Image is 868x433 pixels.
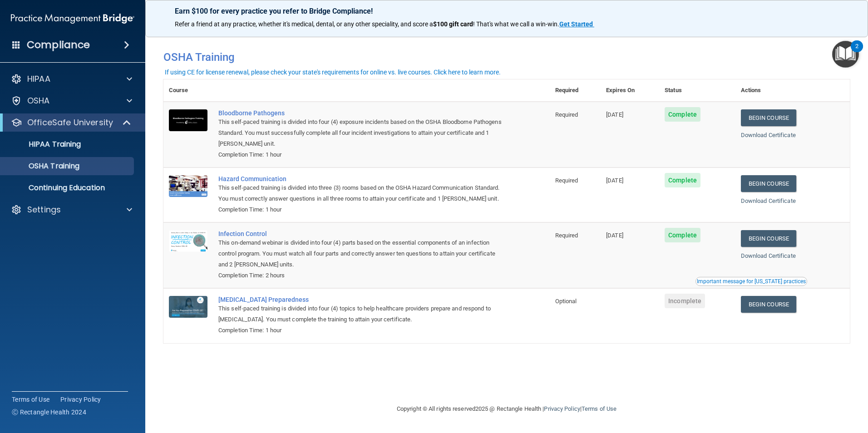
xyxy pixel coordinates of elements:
[11,95,132,106] a: OSHA
[11,117,132,128] a: OfficeSafe University
[218,109,504,117] a: Bloodborne Pathogens
[165,69,501,75] div: If using CE for license renewal, please check your state's requirements for online vs. live cours...
[27,95,50,106] p: OSHA
[582,405,616,412] a: Terms of Use
[473,20,559,28] span: ! That's what we call a win-win.
[659,79,735,102] th: Status
[550,79,601,102] th: Required
[6,162,79,171] p: OSHA Training
[11,10,134,28] img: PMB logo
[27,39,90,51] h4: Compliance
[559,20,593,28] strong: Get Started
[832,41,859,68] button: Open Resource Center, 2 new notifications
[218,296,504,303] a: [MEDICAL_DATA] Preparedness
[11,204,132,215] a: Settings
[665,294,705,308] span: Incomplete
[741,132,796,138] a: Download Certificate
[735,79,850,102] th: Actions
[218,204,504,215] div: Completion Time: 1 hour
[218,237,504,270] div: This on-demand webinar is divided into four (4) parts based on the essential components of an inf...
[218,175,504,182] a: Hazard Communication
[544,405,580,412] a: Privacy Policy
[741,109,796,126] a: Begin Course
[218,270,504,281] div: Completion Time: 2 hours
[218,303,504,325] div: This self-paced training is divided into four (4) topics to help healthcare providers prepare and...
[665,228,700,242] span: Complete
[606,232,623,239] span: [DATE]
[697,279,806,284] div: Important message for [US_STATE] practices
[741,252,796,259] a: Download Certificate
[218,325,504,336] div: Completion Time: 1 hour
[6,183,130,192] p: Continuing Education
[555,177,578,184] span: Required
[60,395,101,404] a: Privacy Policy
[163,79,213,102] th: Course
[695,277,807,286] button: Read this if you are a dental practitioner in the state of CA
[555,232,578,239] span: Required
[218,230,504,237] a: Infection Control
[433,20,473,28] strong: $100 gift card
[741,175,796,192] a: Begin Course
[12,395,49,404] a: Terms of Use
[741,296,796,313] a: Begin Course
[27,117,113,128] p: OfficeSafe University
[559,20,594,28] a: Get Started
[6,140,81,149] p: HIPAA Training
[175,20,433,28] span: Refer a friend at any practice, whether it's medical, dental, or any other speciality, and score a
[555,111,578,118] span: Required
[665,173,700,187] span: Complete
[163,68,502,77] button: If using CE for license renewal, please check your state's requirements for online vs. live cours...
[218,182,504,204] div: This self-paced training is divided into three (3) rooms based on the OSHA Hazard Communication S...
[163,51,850,64] h4: OSHA Training
[601,79,659,102] th: Expires On
[27,74,50,84] p: HIPAA
[606,111,623,118] span: [DATE]
[12,408,86,417] span: Ⓒ Rectangle Health 2024
[341,394,672,423] div: Copyright © All rights reserved 2025 @ Rectangle Health | |
[218,117,504,149] div: This self-paced training is divided into four (4) exposure incidents based on the OSHA Bloodborne...
[11,74,132,84] a: HIPAA
[855,46,858,58] div: 2
[218,149,504,160] div: Completion Time: 1 hour
[741,230,796,247] a: Begin Course
[741,197,796,204] a: Download Certificate
[606,177,623,184] span: [DATE]
[555,298,577,305] span: Optional
[27,204,61,215] p: Settings
[665,107,700,122] span: Complete
[175,7,838,15] p: Earn $100 for every practice you refer to Bridge Compliance!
